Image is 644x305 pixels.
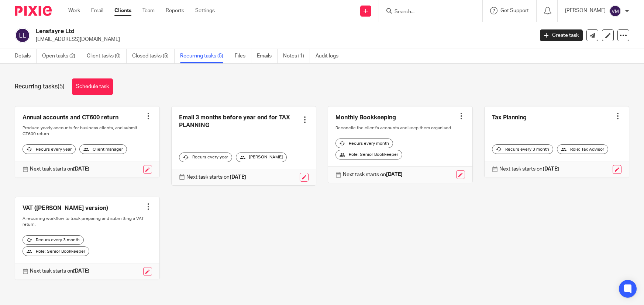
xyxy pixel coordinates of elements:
[179,152,232,162] div: Recurs every year
[15,49,37,63] a: Details
[236,152,287,162] div: [PERSON_NAME]
[394,9,460,15] input: Search
[73,166,90,172] strong: [DATE]
[609,5,621,17] img: svg%3E
[30,267,90,275] p: Next task starts on
[492,144,553,154] div: Recurs every 3 month
[565,7,606,14] p: [PERSON_NAME]
[79,144,127,154] div: Client manager
[142,7,155,14] a: Team
[23,235,84,245] div: Recurs every 3 month
[15,6,52,16] img: Pixie
[540,29,583,41] a: Create task
[36,28,430,35] h2: Lensfayre Ltd
[235,49,251,63] a: Files
[91,7,103,14] a: Email
[557,144,608,154] div: Role: Tax Advisor
[343,171,403,178] p: Next task starts on
[23,144,76,154] div: Recurs every year
[72,78,113,95] a: Schedule task
[316,49,344,63] a: Audit logs
[58,84,65,90] span: (5)
[500,8,529,13] span: Get Support
[335,139,393,148] div: Recurs every month
[68,7,80,14] a: Work
[543,166,559,172] strong: [DATE]
[499,165,559,173] p: Next task starts on
[257,49,278,63] a: Emails
[23,246,89,256] div: Role: Senior Bookkeeper
[73,269,90,274] strong: [DATE]
[386,172,403,177] strong: [DATE]
[42,49,81,63] a: Open tasks (2)
[87,49,127,63] a: Client tasks (0)
[114,7,131,14] a: Clients
[15,28,30,43] img: svg%3E
[15,83,65,91] h1: Recurring tasks
[30,165,90,173] p: Next task starts on
[335,150,402,159] div: Role: Senior Bookkeeper
[166,7,184,14] a: Reports
[132,49,175,63] a: Closed tasks (5)
[195,7,215,14] a: Settings
[36,36,529,43] p: [EMAIL_ADDRESS][DOMAIN_NAME]
[283,49,310,63] a: Notes (1)
[186,173,246,181] p: Next task starts on
[230,175,246,180] strong: [DATE]
[180,49,229,63] a: Recurring tasks (5)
